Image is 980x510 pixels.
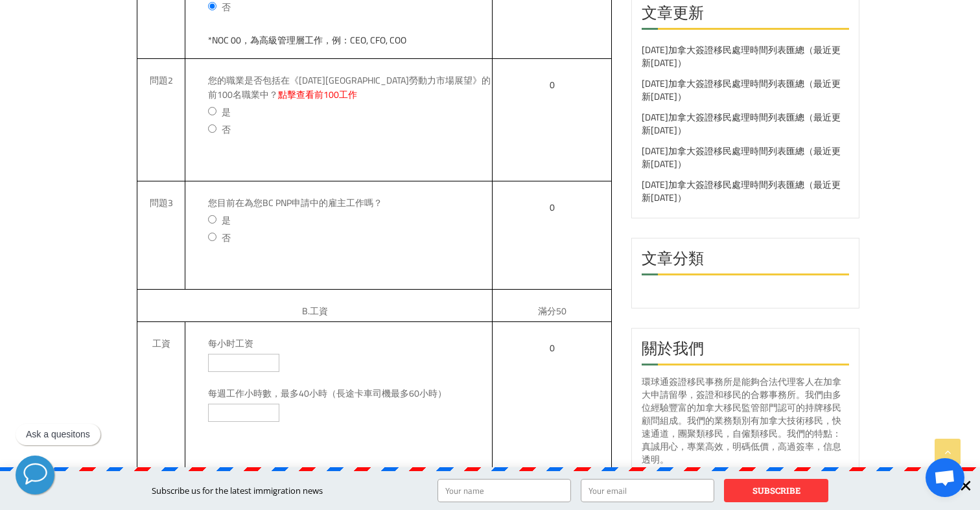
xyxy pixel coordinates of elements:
input: 否 [208,2,216,10]
a: 打開聊天 [926,458,964,497]
a: Go to Top [935,439,961,465]
label: 每小时工资 [208,322,492,351]
strong: SUBSCRIBE [752,485,800,496]
input: 否 [208,233,216,241]
input: Your name [437,479,571,502]
label: 您目前在為您BC PNP申請中的雇主工作嗎？ [208,181,492,210]
input: Your email [581,479,714,502]
div: 環球通簽證移民事務所是能夠合法代理客人在加拿大申請留學，簽證和移民的合夥事務所。我們由多位經驗豐富的加拿大移民監管部門認可的持牌移民顧問組成。我們的業務類別有加拿大技術移民，快速通道，團聚類移民... [642,375,849,479]
label: 年薪 (每小時工資 x 每週工作小時數 x 52) [208,463,492,491]
label: 工資 [137,322,185,351]
span: 是 [222,212,231,229]
label: B.工資 [137,290,492,318]
span: 否 [222,229,231,246]
input: 否 [208,124,216,133]
a: 點擊查看前100工作 [278,86,357,103]
input: 是 [208,215,216,224]
input: 是 [208,107,216,115]
a: [DATE]加拿大簽證移民處理時間列表匯總（最近更新[DATE]） [642,109,841,139]
span: 否 [222,121,231,138]
p: Ask a quesitons [26,429,90,440]
a: [DATE]加拿大簽證移民處理時間列表匯總（最近更新[DATE]） [642,176,841,206]
a: [DATE]加拿大簽證移民處理時間列表匯總（最近更新[DATE]） [642,143,841,172]
h2: 文章更新 [642,3,849,30]
label: 問題3 [137,181,185,210]
a: [DATE]加拿大簽證移民處理時間列表匯總（最近更新[DATE]） [642,41,841,71]
label: 每週工作小時數，最多40小時（長途卡車司機最多60小時） [208,372,492,400]
label: 您的職業是否包括在《[DATE][GEOGRAPHIC_DATA]勞動力市場展望》的前100名職業中？ [208,59,492,102]
span: 是 [222,104,231,121]
span: Subscribe us for the latest immigration news [152,485,323,496]
label: 問題2 [137,59,185,87]
h2: 關於我們 [642,338,849,365]
h2: 文章分類 [642,248,849,275]
label: 滿分50 [493,290,611,318]
a: [DATE]加拿大簽證移民處理時間列表匯總（最近更新[DATE]） [642,75,841,105]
